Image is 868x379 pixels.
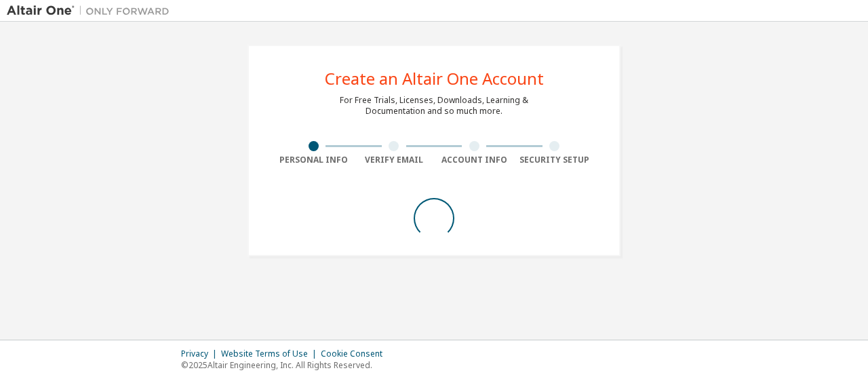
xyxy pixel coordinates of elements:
p: © 2025 Altair Engineering, Inc. All Rights Reserved. [181,359,391,371]
div: Privacy [181,348,221,359]
div: Cookie Consent [321,348,391,359]
img: Altair One [7,4,176,18]
div: For Free Trials, Licenses, Downloads, Learning & Documentation and so much more. [340,95,528,117]
div: Security Setup [515,155,595,165]
div: Personal Info [273,155,354,165]
div: Verify Email [354,155,435,165]
div: Account Info [434,155,515,165]
div: Website Terms of Use [221,348,321,359]
div: Create an Altair One Account [325,71,544,87]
